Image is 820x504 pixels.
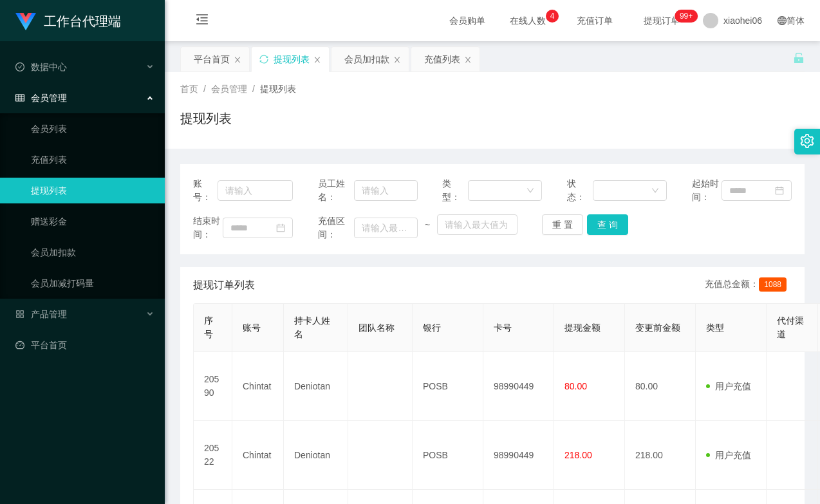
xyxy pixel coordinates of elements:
[259,55,268,64] i: 图标: sync
[15,15,121,26] a: 工作台代理端
[442,177,468,204] span: 类型：
[550,10,555,23] p: 4
[413,352,483,421] td: POSB
[637,16,686,25] span: 提现订单
[243,322,261,333] span: 账号
[194,421,232,490] td: 20522
[276,223,285,232] i: 图标: calendar
[393,56,401,64] i: 图标: close
[294,315,330,339] span: 持卡人姓名
[31,178,154,203] a: 提现列表
[778,16,787,25] i: 图标: global
[193,177,218,204] span: 账号：
[413,421,483,490] td: POSB
[706,450,751,460] span: 用户充值
[564,381,587,391] span: 80.00
[651,187,659,196] i: 图标: down
[423,322,441,333] span: 银行
[203,84,206,94] span: /
[15,13,36,31] img: logo.9652507e.png
[218,180,293,201] input: 请输入
[318,214,355,241] span: 充值区间：
[44,1,121,42] h1: 工作台代理端
[483,421,554,490] td: 98990449
[194,352,232,421] td: 20590
[706,322,724,333] span: 类型
[15,93,24,102] i: 图标: table
[503,16,552,25] span: 在线人数
[526,187,534,196] i: 图标: down
[706,381,751,391] span: 用户充值
[234,56,241,64] i: 图标: close
[15,309,67,319] span: 产品管理
[692,177,722,204] span: 起始时间：
[15,310,24,319] i: 图标: appstore-o
[180,109,232,128] h1: 提现列表
[180,84,198,94] span: 首页
[483,352,554,421] td: 98990449
[437,214,517,235] input: 请输入最大值为
[564,322,601,333] span: 提现金额
[15,332,154,358] a: 图标: dashboard平台首页
[800,134,814,148] i: 图标: setting
[625,352,696,421] td: 80.00
[15,62,24,71] i: 图标: check-circle-o
[232,352,284,421] td: Chintat
[564,450,592,460] span: 218.00
[777,315,804,339] span: 代付渠道
[354,180,417,201] input: 请输入
[775,186,784,195] i: 图标: calendar
[359,322,395,333] span: 团队名称
[418,218,438,232] span: ~
[274,47,310,71] div: 提现列表
[211,84,247,94] span: 会员管理
[625,421,696,490] td: 218.00
[570,16,619,25] span: 充值订单
[193,277,255,293] span: 提现订单列表
[31,209,154,234] a: 赠送彩金
[31,147,154,173] a: 充值列表
[635,322,680,333] span: 变更前金额
[313,56,321,64] i: 图标: close
[180,1,224,42] i: 图标: menu-fold
[424,47,460,71] div: 充值列表
[587,214,628,235] button: 查 询
[31,239,154,265] a: 会员加扣款
[344,47,389,71] div: 会员加扣款
[260,84,296,94] span: 提现列表
[232,421,284,490] td: Chintat
[464,56,472,64] i: 图标: close
[318,177,355,204] span: 员工姓名：
[705,277,792,293] div: 充值总金额：
[759,277,787,292] span: 1088
[675,10,698,23] sup: 1069
[284,421,348,490] td: Deniotan
[31,116,154,142] a: 会员列表
[193,214,223,241] span: 结束时间：
[542,214,583,235] button: 重 置
[793,52,805,64] i: 图标: unlock
[252,84,255,94] span: /
[284,352,348,421] td: Deniotan
[194,47,230,71] div: 平台首页
[15,62,67,72] span: 数据中心
[204,315,213,339] span: 序号
[15,93,67,103] span: 会员管理
[494,322,512,333] span: 卡号
[567,177,593,204] span: 状态：
[31,270,154,296] a: 会员加减打码量
[354,218,417,238] input: 请输入最小值为
[546,10,559,23] sup: 4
